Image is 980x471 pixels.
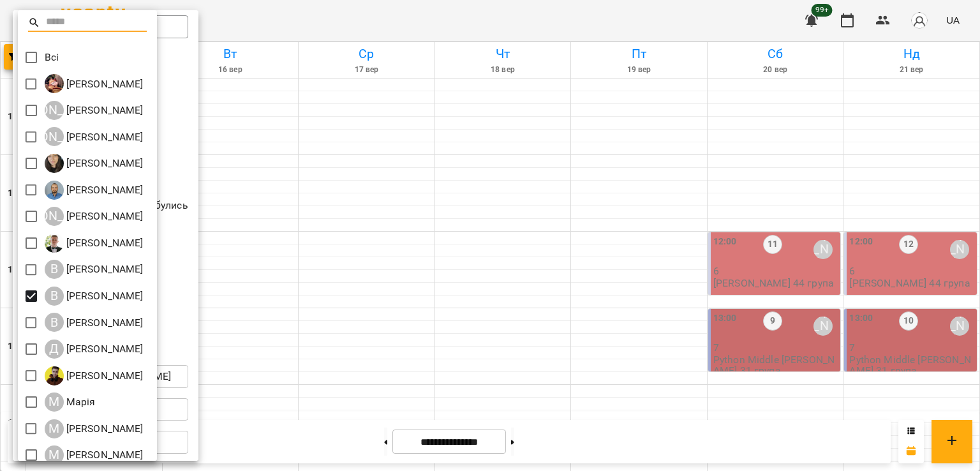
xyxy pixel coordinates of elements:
[45,445,64,465] div: М
[45,366,64,385] img: Д
[64,209,144,224] p: [PERSON_NAME]
[45,207,144,226] a: [PERSON_NAME] [PERSON_NAME]
[64,103,144,118] p: [PERSON_NAME]
[45,101,144,120] a: [PERSON_NAME] [PERSON_NAME]
[45,260,64,279] div: В
[45,74,144,93] a: І [PERSON_NAME]
[64,315,144,331] p: [PERSON_NAME]
[45,313,144,332] div: Віталій Кадуха
[64,421,144,437] p: [PERSON_NAME]
[45,366,144,385] div: Денис Пущало
[45,207,64,226] div: [PERSON_NAME]
[45,127,64,146] div: [PERSON_NAME]
[45,127,144,146] a: [PERSON_NAME] [PERSON_NAME]
[45,340,64,359] div: Д
[45,101,144,120] div: Альберт Волков
[64,77,144,92] p: [PERSON_NAME]
[45,181,144,200] a: А [PERSON_NAME]
[64,235,144,251] p: [PERSON_NAME]
[45,234,144,253] a: В [PERSON_NAME]
[45,419,144,438] a: М [PERSON_NAME]
[45,445,144,465] div: Михайло Поліщук
[64,183,144,198] p: [PERSON_NAME]
[64,288,144,304] p: [PERSON_NAME]
[64,130,144,145] p: [PERSON_NAME]
[45,74,144,93] div: Ілля Петруша
[45,419,144,438] div: Микита Пономарьов
[45,181,64,200] img: А
[45,445,144,465] a: М [PERSON_NAME]
[45,366,144,385] a: Д [PERSON_NAME]
[45,392,96,412] div: Марія
[45,74,64,93] img: І
[45,340,144,359] a: Д [PERSON_NAME]
[45,260,144,279] a: В [PERSON_NAME]
[45,419,64,438] div: М
[64,341,144,357] p: [PERSON_NAME]
[45,101,64,120] div: [PERSON_NAME]
[45,392,64,412] div: М
[45,50,59,65] p: Всі
[64,447,144,463] p: [PERSON_NAME]
[45,287,144,306] a: В [PERSON_NAME]
[64,394,96,410] p: Марія
[45,392,96,412] a: М Марія
[45,313,64,332] div: В
[45,287,64,306] div: В
[64,368,144,384] p: [PERSON_NAME]
[45,154,144,173] a: А [PERSON_NAME]
[64,156,144,171] p: [PERSON_NAME]
[45,340,144,359] div: Денис Замрій
[64,262,144,277] p: [PERSON_NAME]
[45,154,64,173] img: А
[45,313,144,332] a: В [PERSON_NAME]
[45,234,64,253] img: В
